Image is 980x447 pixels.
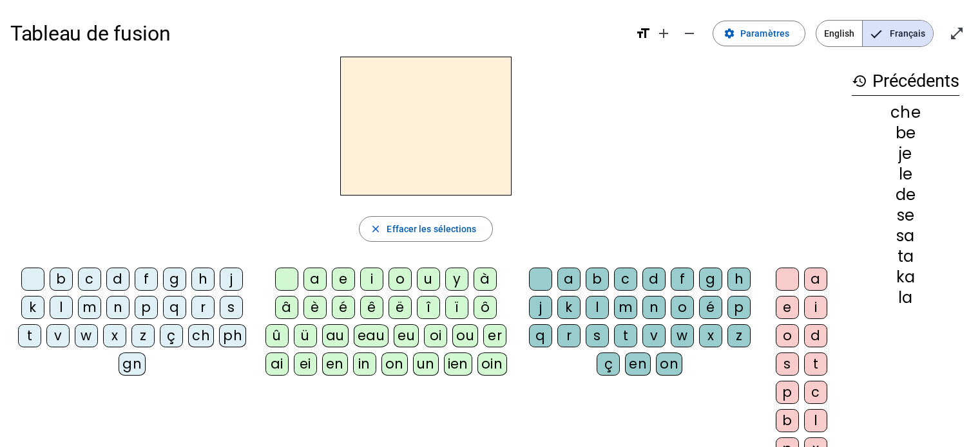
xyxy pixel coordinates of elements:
div: le [852,167,959,182]
div: t [804,352,827,376]
div: j [529,296,552,319]
div: ç [597,352,620,376]
span: Effacer les sélections [387,221,476,237]
div: û [265,324,289,347]
div: t [614,324,637,347]
div: m [78,296,101,319]
div: ch [188,324,214,347]
div: v [46,324,70,347]
div: i [360,268,383,291]
span: Français [863,21,933,46]
div: a [303,268,327,291]
div: eu [394,324,419,347]
div: je [852,146,959,161]
div: h [191,268,215,291]
div: l [586,296,609,319]
h1: Tableau de fusion [10,13,625,54]
div: ï [445,296,468,319]
div: î [417,296,440,319]
div: e [776,296,799,319]
div: â [275,296,298,319]
div: p [727,296,751,319]
div: on [381,352,408,376]
div: eau [354,324,389,347]
div: sa [852,228,959,244]
div: q [529,324,552,347]
div: en [322,352,348,376]
div: z [131,324,155,347]
div: d [642,268,666,291]
div: c [78,268,101,291]
h3: Précédents [852,67,959,96]
div: ô [474,296,497,319]
button: Entrer en plein écran [944,21,970,46]
div: q [163,296,186,319]
div: ai [265,352,289,376]
div: r [557,324,581,347]
div: k [21,296,44,319]
div: x [699,324,722,347]
div: à [474,268,497,291]
button: Effacer les sélections [359,216,492,242]
div: a [804,268,827,291]
div: a [557,268,581,291]
div: r [191,296,215,319]
div: se [852,208,959,223]
div: ph [219,324,246,347]
div: be [852,125,959,141]
div: oin [477,352,507,376]
div: z [727,324,751,347]
button: Augmenter la taille de la police [651,21,677,46]
mat-icon: settings [724,28,735,39]
div: ê [360,296,383,319]
mat-icon: close [370,223,381,235]
div: n [106,296,130,319]
div: è [303,296,327,319]
div: ta [852,249,959,264]
mat-button-toggle-group: Language selection [816,20,934,47]
div: u [417,268,440,291]
span: English [816,21,862,46]
div: i [804,296,827,319]
div: l [50,296,73,319]
div: w [75,324,98,347]
mat-icon: remove [682,26,697,41]
button: Paramètres [713,21,805,46]
div: d [804,324,827,347]
div: d [106,268,130,291]
div: er [483,324,506,347]
div: é [699,296,722,319]
span: Paramètres [740,26,789,41]
div: w [671,324,694,347]
div: ou [452,324,478,347]
mat-icon: format_size [635,26,651,41]
div: x [103,324,126,347]
div: b [776,409,799,432]
div: gn [119,352,146,376]
mat-icon: history [852,73,867,89]
div: s [220,296,243,319]
div: g [699,268,722,291]
div: au [322,324,349,347]
mat-icon: add [656,26,671,41]
div: p [776,381,799,404]
div: che [852,105,959,120]
div: in [353,352,376,376]
div: h [727,268,751,291]
div: v [642,324,666,347]
div: k [557,296,581,319]
div: n [642,296,666,319]
div: o [776,324,799,347]
div: f [135,268,158,291]
div: j [220,268,243,291]
div: ka [852,269,959,285]
div: p [135,296,158,319]
div: t [18,324,41,347]
div: e [332,268,355,291]
div: o [389,268,412,291]
div: s [586,324,609,347]
div: ei [294,352,317,376]
div: en [625,352,651,376]
div: o [671,296,694,319]
div: de [852,187,959,203]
